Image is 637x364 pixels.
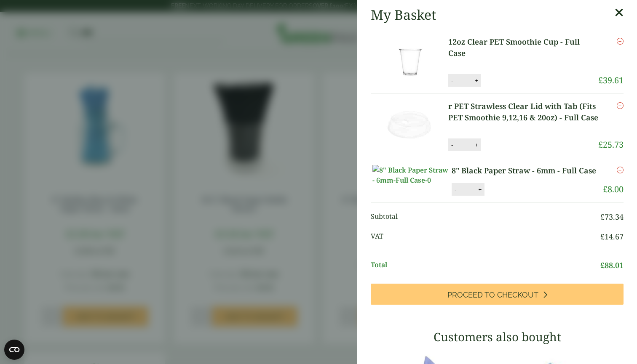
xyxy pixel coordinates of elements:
[372,165,448,185] img: 8" Black Paper Straw - 6mm-Full Case-0
[603,183,624,195] bdi: 8.00
[449,141,455,149] button: -
[598,139,624,150] bdi: 25.73
[371,7,436,23] h2: My Basket
[598,74,603,86] span: £
[600,212,624,222] bdi: 73.34
[598,139,603,150] span: £
[452,165,600,176] a: 8" Black Paper Straw - 6mm - Full Case
[600,231,624,242] bdi: 14.67
[598,74,624,86] bdi: 39.61
[476,186,484,193] button: +
[603,183,608,195] span: £
[600,260,624,270] bdi: 88.01
[4,340,24,360] button: Open CMP widget
[371,330,624,344] h3: Customers also bought
[449,77,455,84] button: -
[600,212,605,222] span: £
[371,260,600,271] span: Total
[371,231,600,242] span: VAT
[447,290,538,300] span: Proceed to Checkout
[371,284,624,305] a: Proceed to Checkout
[600,260,605,270] span: £
[448,101,598,123] a: r PET Strawless Clear Lid with Tab (Fits PET Smoothie 9,12,16 & 20oz) - Full Case
[371,211,600,223] span: Subtotal
[617,165,624,175] a: Remove this item
[448,36,598,59] a: 12oz Clear PET Smoothie Cup - Full Case
[472,77,481,84] button: +
[617,101,624,111] a: Remove this item
[452,186,459,193] button: -
[600,231,605,242] span: £
[472,141,481,149] button: +
[617,36,624,46] a: Remove this item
